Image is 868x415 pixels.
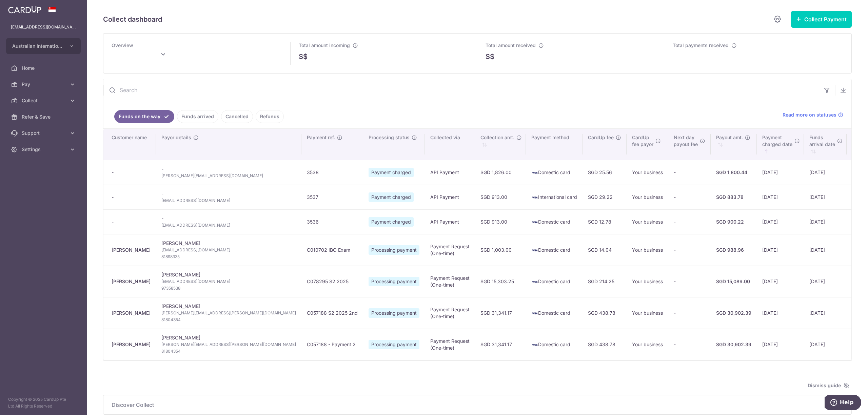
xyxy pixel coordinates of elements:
[156,234,301,266] td: [PERSON_NAME]
[112,194,151,201] div: -
[583,129,627,160] th: CardUp fee
[475,160,526,185] td: SGD 1,826.00
[627,266,668,297] td: Your business
[475,234,526,266] td: SGD 1,003.00
[301,160,363,185] td: 3538
[425,297,475,329] td: Payment Request (One-time)
[475,209,526,234] td: SGD 913.00
[808,381,849,390] span: Dismiss guide
[757,234,804,266] td: [DATE]
[716,219,751,225] div: SGD 900.22
[673,42,729,48] span: Total payments received
[22,97,66,104] span: Collect
[156,160,301,185] td: -
[425,209,475,234] td: API Payment
[301,129,363,160] th: Payment ref.
[583,329,627,360] td: SGD 438.78
[161,222,296,229] span: [EMAIL_ADDRESS][DOMAIN_NAME]
[112,42,133,48] span: Overview
[674,134,698,148] span: Next day payout fee
[809,134,835,148] span: Funds arrival date
[716,194,751,201] div: SGD 883.78
[526,209,583,234] td: Domestic card
[301,329,363,360] td: C057188 - Payment 2
[369,168,414,177] span: Payment charged
[716,278,751,285] div: SGD 15,089.00
[804,297,847,329] td: [DATE]
[526,129,583,160] th: Payment method
[301,234,363,266] td: C010702 IBO Exam
[112,219,151,225] div: -
[716,341,751,348] div: SGD 30,902.39
[583,209,627,234] td: SGD 12.78
[369,192,414,202] span: Payment charged
[369,340,419,349] span: Processing payment
[791,11,852,28] button: Collect Payment
[531,247,538,254] img: visa-sm-192604c4577d2d35970c8ed26b86981c2741ebd56154ab54ad91a526f0f24972.png
[22,113,66,120] span: Refer & Save
[762,134,792,148] span: Payment charged date
[531,194,538,201] img: visa-sm-192604c4577d2d35970c8ed26b86981c2741ebd56154ab54ad91a526f0f24972.png
[22,81,66,88] span: Pay
[825,395,861,412] iframe: Opens a widget where you can find more information
[299,42,350,48] span: Total amount incoming
[161,172,296,179] span: [PERSON_NAME][EMAIL_ADDRESS][DOMAIN_NAME]
[256,110,284,123] a: Refunds
[526,297,583,329] td: Domestic card
[112,401,843,409] p: Discover Collect
[161,197,296,204] span: [EMAIL_ADDRESS][DOMAIN_NAME]
[8,5,41,14] img: CardUp
[301,266,363,297] td: C078295 S2 2025
[299,51,308,62] span: S$
[486,51,494,62] span: S$
[22,130,66,137] span: Support
[531,341,538,348] img: visa-sm-192604c4577d2d35970c8ed26b86981c2741ebd56154ab54ad91a526f0f24972.png
[103,129,156,160] th: Customer name
[716,310,751,316] div: SGD 30,902.39
[632,134,653,148] span: CardUp fee payor
[425,185,475,209] td: API Payment
[6,38,81,54] button: Australian International School Pte Ltd
[161,316,296,323] span: 81804354
[475,329,526,360] td: SGD 31,341.17
[531,278,538,285] img: visa-sm-192604c4577d2d35970c8ed26b86981c2741ebd56154ab54ad91a526f0f24972.png
[526,185,583,209] td: International card
[804,234,847,266] td: [DATE]
[15,5,29,11] span: Help
[668,160,711,185] td: -
[668,297,711,329] td: -
[804,209,847,234] td: [DATE]
[531,169,538,176] img: visa-sm-192604c4577d2d35970c8ed26b86981c2741ebd56154ab54ad91a526f0f24972.png
[112,278,151,285] div: [PERSON_NAME]
[161,310,296,316] span: [PERSON_NAME][EMAIL_ADDRESS][PERSON_NAME][DOMAIN_NAME]
[757,297,804,329] td: [DATE]
[668,129,711,160] th: Next daypayout fee
[12,43,62,49] span: Australian International School Pte Ltd
[668,266,711,297] td: -
[161,134,191,141] span: Payor details
[475,129,526,160] th: Collection amt. : activate to sort column ascending
[804,266,847,297] td: [DATE]
[588,134,614,141] span: CardUp fee
[480,134,514,141] span: Collection amt.
[425,129,475,160] th: Collected via
[156,209,301,234] td: -
[804,129,847,160] th: Fundsarrival date : activate to sort column ascending
[112,401,835,409] span: Discover Collect
[369,134,410,141] span: Processing status
[307,134,335,141] span: Payment ref.
[161,348,296,355] span: 81804354
[156,266,301,297] td: [PERSON_NAME]
[114,110,174,123] a: Funds on the way
[757,160,804,185] td: [DATE]
[369,308,419,318] span: Processing payment
[757,266,804,297] td: [DATE]
[161,341,296,348] span: [PERSON_NAME][EMAIL_ADDRESS][PERSON_NAME][DOMAIN_NAME]
[716,169,751,176] div: SGD 1,800.44
[369,245,419,255] span: Processing payment
[369,217,414,227] span: Payment charged
[804,160,847,185] td: [DATE]
[22,146,66,153] span: Settings
[757,129,804,160] th: Paymentcharged date : activate to sort column ascending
